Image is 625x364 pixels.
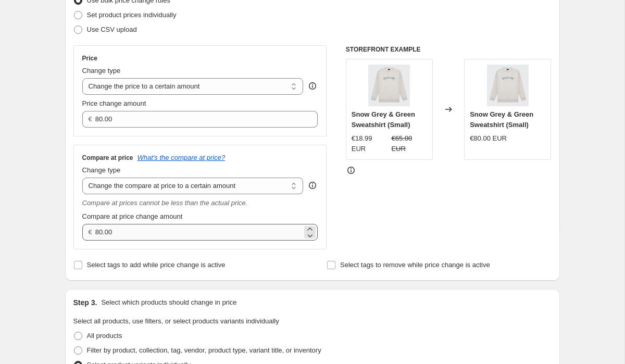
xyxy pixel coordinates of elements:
[82,99,146,107] span: Price change amount
[87,332,122,340] span: All products
[487,65,529,106] img: 6JBYP1N1AN_1-min_80x.jpg
[82,199,248,207] i: Compare at prices cannot be less than the actual price.
[73,297,97,308] h2: Step 3.
[87,11,177,19] span: Set product prices individually
[340,261,490,269] span: Select tags to remove while price change is active
[82,166,121,174] span: Change type
[73,317,279,325] span: Select all products, use filters, or select products variants individually
[82,54,97,62] h3: Price
[470,134,507,142] span: €80.00 EUR
[82,67,121,74] span: Change type
[470,110,533,129] span: Snow Grey & Green Sweatshirt (Small)
[82,154,133,162] h3: Compare at price
[391,134,412,153] span: €65.00 EUR
[87,261,226,269] span: Select tags to add while price change is active
[95,224,302,241] input: 80.00
[87,346,321,354] span: Filter by product, collection, tag, vendor, product type, variant title, or inventory
[307,81,318,91] div: help
[352,134,372,153] span: €18.99 EUR
[89,115,92,123] span: €
[95,111,302,128] input: 80.00
[101,297,236,308] p: Select which products should change in price
[82,212,183,220] span: Compare at price change amount
[346,45,552,54] h6: STOREFRONT EXAMPLE
[87,26,137,33] span: Use CSV upload
[307,180,318,191] div: help
[352,110,415,129] span: Snow Grey & Green Sweatshirt (Small)
[137,154,226,161] button: What's the compare at price?
[89,228,92,236] span: €
[368,65,410,106] img: 6JBYP1N1AN_1-min_80x.jpg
